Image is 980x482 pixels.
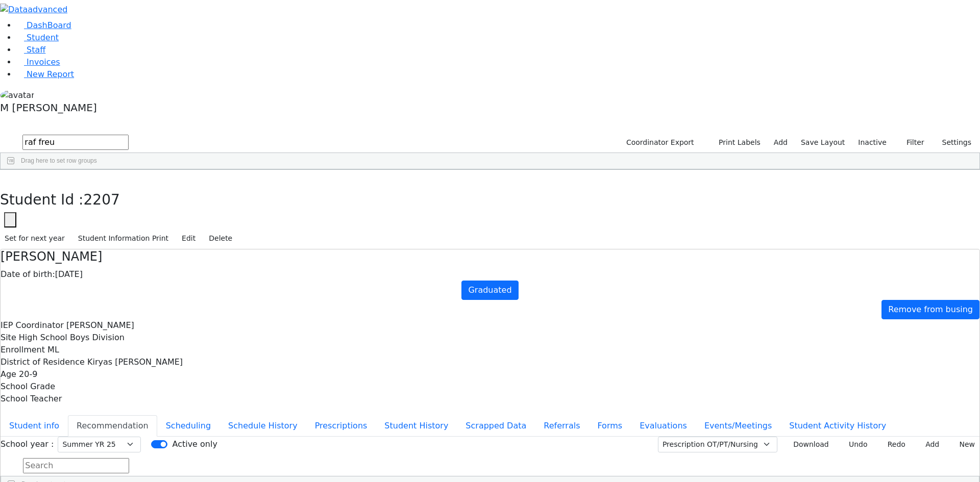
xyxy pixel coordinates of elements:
[19,369,37,379] span: 20-9
[876,437,910,452] button: Redo
[1,368,16,380] label: Age
[23,458,129,473] input: Search
[66,320,134,330] span: [PERSON_NAME]
[457,415,535,437] button: Scrapped Data
[306,415,376,437] button: Prescriptions
[27,57,60,67] span: Invoices
[27,20,71,30] span: DashBoard
[16,57,60,67] a: Invoices
[1,393,62,405] label: School Teacher
[796,135,849,150] button: Save Layout
[21,157,97,164] span: Drag here to set row groups
[172,438,217,450] label: Active only
[914,437,944,452] button: Add
[707,135,765,150] button: Print Labels
[1,415,68,437] button: Student info
[620,135,699,150] button: Coordinator Export
[853,135,891,150] label: Inactive
[1,356,85,368] label: District of Residence
[929,135,976,150] button: Settings
[177,231,200,246] button: Edit
[1,332,16,344] label: Site
[16,20,71,30] a: DashBoard
[696,415,780,437] button: Events/Meetings
[1,249,979,264] h4: [PERSON_NAME]
[73,231,173,246] button: Student Information Print
[1,438,54,450] label: School year :
[47,345,59,354] span: ML
[535,415,589,437] button: Referrals
[1,268,979,281] div: [DATE]
[219,415,306,437] button: Schedule History
[87,357,183,367] span: Kiryas [PERSON_NAME]
[948,437,979,452] button: New
[838,437,872,452] button: Undo
[461,281,518,300] a: Graduated
[1,344,45,356] label: Enrollment
[631,415,696,437] button: Evaluations
[27,45,45,55] span: Staff
[589,415,631,437] button: Forms
[157,415,219,437] button: Scheduling
[16,45,45,55] a: Staff
[1,268,55,281] label: Date of birth:
[780,415,895,437] button: Student Activity History
[22,135,129,150] input: Search
[16,33,59,42] a: Student
[893,135,929,150] button: Filter
[16,69,74,79] a: New Report
[769,135,792,150] a: Add
[376,415,457,437] button: Student History
[27,69,74,79] span: New Report
[1,380,55,393] label: School Grade
[19,333,125,342] span: High School Boys Division
[204,231,237,246] button: Delete
[68,415,157,437] button: Recommendation
[881,300,979,319] a: Remove from busing
[888,305,973,314] span: Remove from busing
[1,319,64,332] label: IEP Coordinator
[27,33,59,42] span: Student
[781,437,834,452] button: Download
[84,191,120,208] span: 2207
